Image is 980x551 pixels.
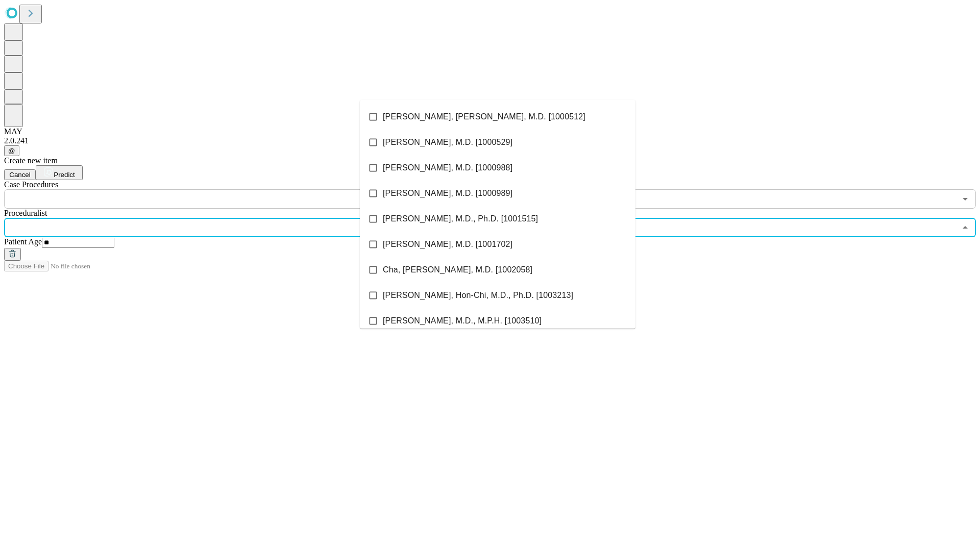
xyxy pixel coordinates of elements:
[383,315,542,327] span: [PERSON_NAME], M.D., M.P.H. [1003510]
[4,145,19,156] button: @
[383,111,585,123] span: [PERSON_NAME], [PERSON_NAME], M.D. [1000512]
[4,156,58,165] span: Create new item
[958,220,972,235] button: Close
[36,165,83,180] button: Predict
[4,169,36,180] button: Cancel
[4,237,42,246] span: Patient Age
[4,127,976,136] div: MAY
[383,238,512,251] span: [PERSON_NAME], M.D. [1001702]
[383,136,512,148] span: [PERSON_NAME], M.D. [1000529]
[383,213,538,225] span: [PERSON_NAME], M.D., Ph.D. [1001515]
[383,187,512,199] span: [PERSON_NAME], M.D. [1000989]
[54,171,75,179] span: Predict
[383,162,512,174] span: [PERSON_NAME], M.D. [1000988]
[9,171,31,179] span: Cancel
[958,192,972,206] button: Open
[4,209,47,217] span: Proceduralist
[383,264,532,276] span: Cha, [PERSON_NAME], M.D. [1002058]
[8,147,15,155] span: @
[4,136,976,145] div: 2.0.241
[383,289,573,302] span: [PERSON_NAME], Hon-Chi, M.D., Ph.D. [1003213]
[4,180,58,189] span: Scheduled Procedure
